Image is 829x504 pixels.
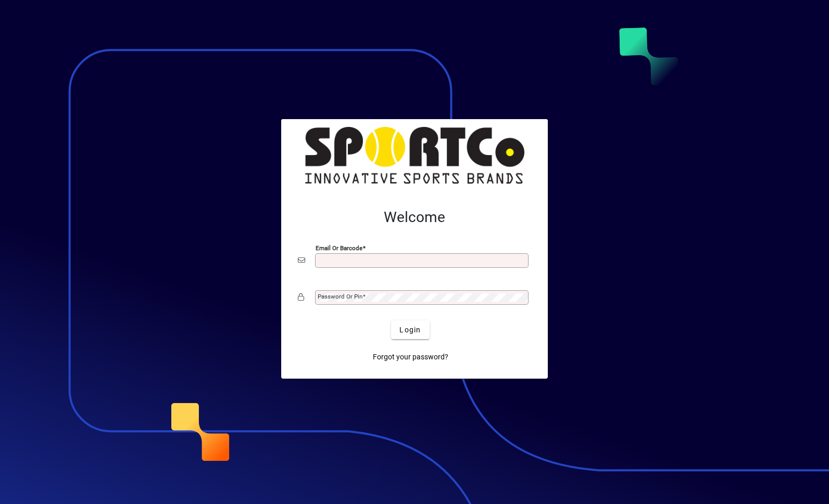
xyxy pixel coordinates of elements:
mat-label: Password or Pin [318,293,362,300]
a: Forgot your password? [369,347,453,366]
span: Forgot your password? [373,352,448,363]
button: Login [391,320,429,339]
h2: Welcome [298,209,531,226]
span: Login [399,325,421,335]
mat-label: Email or Barcode [316,244,362,252]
